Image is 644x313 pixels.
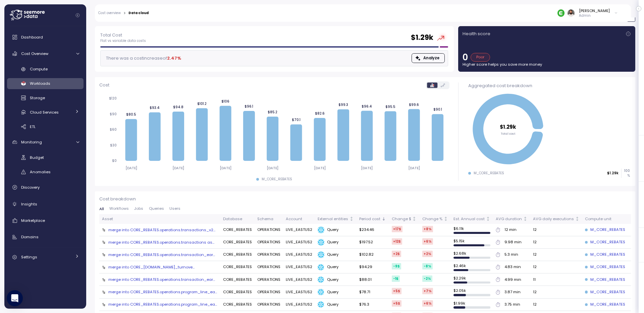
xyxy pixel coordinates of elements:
[504,277,521,283] div: 4.99 min
[292,118,301,122] tspan: $70.1
[98,11,121,15] a: Cost overview
[21,139,42,145] span: Monitoring
[422,275,432,282] div: -2 %
[30,81,50,86] span: Workloads
[504,252,518,258] div: 5.3 min
[530,261,582,273] td: 12
[7,152,84,163] a: Budget
[30,169,51,175] span: Anomalies
[585,239,625,245] div: M_CORE_REBATES
[73,13,82,18] button: Collapse navigation
[268,110,277,114] tspan: $85.2
[422,226,433,232] div: +8 %
[568,9,575,16] img: ACg8ocLskjvUhBDgxtSFCRx4ztb74ewwa1VrVEuDBD_Ho1mrTsQB-QE=s96-c
[245,104,253,109] tspan: $96.1
[357,236,389,249] td: $197.52
[7,78,84,89] a: Workloads
[21,185,40,190] span: Discovery
[21,201,37,207] span: Insights
[451,236,493,249] td: $ 5.15k
[501,131,516,136] tspan: Total cost
[123,11,126,15] div: >
[318,289,354,296] div: Query
[7,251,84,264] a: Settings
[255,286,283,298] td: OPERATIONS
[108,264,195,270] div: merge into CORE_[DOMAIN_NAME]_turnove...
[533,216,574,222] div: AVG daily executions
[318,239,354,246] div: Query
[486,216,490,221] div: Not sorted
[392,300,401,307] div: +5 $
[451,249,493,261] td: $ 2.68k
[585,302,625,308] a: M_CORE_REBATES
[474,171,504,176] div: M_CORE_REBATES
[361,166,373,170] tspan: [DATE]
[496,216,522,222] div: AVG duration
[357,286,389,298] td: $78.71
[126,112,136,117] tspan: $80.5
[7,30,84,44] a: Dashboard
[220,299,255,311] td: CORE_REBATES
[468,82,630,89] div: Aggregated cost breakdown
[357,273,389,286] td: $88.01
[411,33,433,43] h2: $ 1.29k
[220,273,255,286] td: CORE_REBATES
[220,249,255,261] td: CORE_REBATES
[221,99,229,104] tspan: $106
[433,107,442,112] tspan: $90.1
[7,231,84,244] a: Domains
[108,240,214,245] div: merge into CORE_REBATES.operations.transactions as...
[453,216,485,222] div: Est. Annual cost
[102,216,218,222] div: Asset
[30,66,48,72] span: Compute
[169,207,180,210] span: Users
[463,30,490,37] p: Health score
[359,216,380,222] div: Period cost
[104,55,181,62] div: There was a cost increase of
[220,224,255,236] td: CORE_REBATES
[318,216,348,222] div: External entities
[283,299,315,311] td: LIVE_EASTUS2
[530,224,582,236] td: 12
[504,264,521,270] div: 4.83 min
[99,82,109,88] p: Cost
[392,288,401,294] div: +5 $
[451,286,493,298] td: $ 2.05k
[134,207,143,210] span: Jobs
[173,105,183,109] tspan: $94.8
[357,214,389,224] th: Period costSorted descending
[585,252,625,258] a: M_CORE_REBATES
[357,224,389,236] td: $234.46
[21,35,43,40] span: Dashboard
[262,177,292,182] div: M_CORE_REBATES
[585,289,625,295] a: M_CORE_REBATES
[493,214,530,224] th: AVG durationNot sorted
[585,264,625,270] div: M_CORE_REBATES
[283,224,315,236] td: LIVE_EASTUS2
[357,299,389,311] td: $76.3
[318,264,354,271] div: Query
[579,13,610,18] p: Admin
[110,127,117,132] tspan: $60
[422,216,442,222] div: Change %
[504,289,521,295] div: 3.87 min
[423,54,439,63] span: Analyze
[7,107,84,118] a: Cloud Services
[471,53,490,62] div: Poor
[30,95,45,101] span: Storage
[451,273,493,286] td: $ 2.29k
[21,254,37,260] span: Settings
[167,55,181,62] div: 2.47 %
[422,251,433,257] div: +2 %
[585,227,625,233] div: M_CORE_REBATES
[530,273,582,286] td: 11
[220,286,255,298] td: CORE_REBATES
[21,51,48,56] span: Cost Overview
[451,214,493,224] th: Est. Annual costNot sorted
[172,166,184,170] tspan: [DATE]
[220,236,255,249] td: CORE_REBATES
[318,227,354,233] div: Query
[149,207,164,210] span: Queries
[585,277,625,283] div: M_CORE_REBATES
[30,124,36,129] span: ETL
